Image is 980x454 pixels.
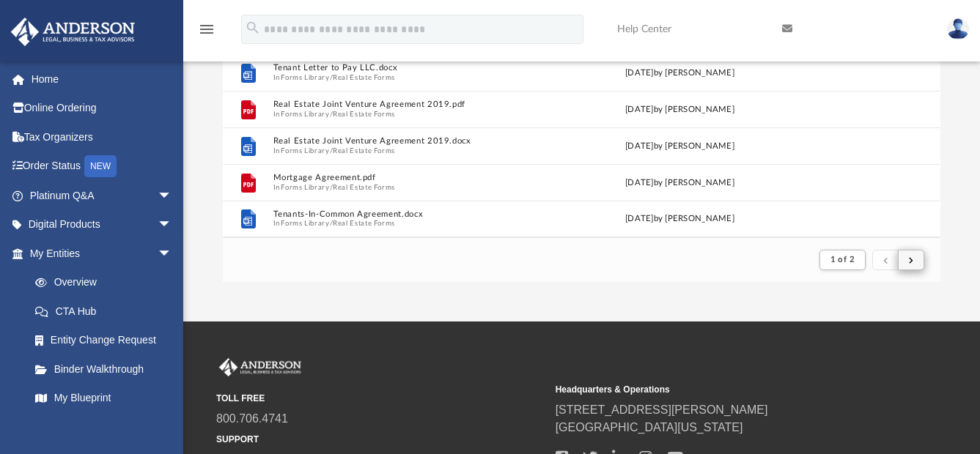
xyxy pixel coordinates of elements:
[547,67,814,80] div: [DATE] by [PERSON_NAME]
[21,384,187,413] a: My Blueprint
[10,239,194,268] a: My Entitiesarrow_drop_down
[10,210,194,239] a: Digital Productsarrow_drop_down
[333,146,395,155] button: Real Estate Forms
[333,109,395,119] button: Real Estate Forms
[273,72,540,82] span: In
[10,181,194,210] a: Platinum Q&Aarrow_drop_down
[556,383,885,396] small: Headquarters & Operations
[21,354,194,384] a: Binder Walkthrough
[21,268,194,297] a: Overview
[556,421,743,433] a: [GEOGRAPHIC_DATA][US_STATE]
[216,358,304,377] img: Anderson Advisors Platinum Portal
[947,18,969,40] img: User Pic
[273,182,540,192] span: In
[330,72,333,82] span: /
[330,146,333,155] span: /
[830,256,855,264] span: 1 of 2
[333,219,395,228] button: Real Estate Forms
[198,28,215,38] a: menu
[556,403,768,416] a: [STREET_ADDRESS][PERSON_NAME]
[273,173,540,182] button: Mortgage Agreement.pdf
[547,212,814,226] div: [DATE] by [PERSON_NAME]
[273,209,540,219] button: Tenants-In-Common Agreement.docx
[10,152,194,182] a: Order StatusNEW
[273,146,540,155] span: In
[7,18,139,46] img: Anderson Advisors Platinum Portal
[330,182,333,192] span: /
[21,326,194,355] a: Entity Change Request
[281,182,330,192] button: Forms Library
[216,433,545,446] small: SUPPORT
[216,392,545,405] small: TOLL FREE
[273,109,540,119] span: In
[10,64,194,94] a: Home
[158,210,187,240] span: arrow_drop_down
[547,176,814,190] div: [DATE] by [PERSON_NAME]
[21,297,194,326] a: CTA Hub
[273,63,540,72] button: Tenant Letter to Pay LLC.docx
[333,182,395,192] button: Real Estate Forms
[547,103,814,116] div: [DATE] by [PERSON_NAME]
[198,21,215,38] i: menu
[330,219,333,228] span: /
[245,20,261,36] i: search
[10,122,194,152] a: Tax Organizers
[273,136,540,146] button: Real Estate Joint Venture Agreement 2019.docx
[273,219,540,228] span: In
[84,155,117,177] div: NEW
[216,412,288,425] a: 800.706.4741
[819,250,866,270] button: 1 of 2
[281,72,330,82] button: Forms Library
[281,146,330,155] button: Forms Library
[158,181,187,211] span: arrow_drop_down
[158,239,187,269] span: arrow_drop_down
[10,94,194,123] a: Online Ordering
[273,100,540,109] button: Real Estate Joint Venture Agreement 2019.pdf
[333,72,395,82] button: Real Estate Forms
[330,109,333,119] span: /
[281,109,330,119] button: Forms Library
[547,140,814,153] div: [DATE] by [PERSON_NAME]
[281,219,330,228] button: Forms Library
